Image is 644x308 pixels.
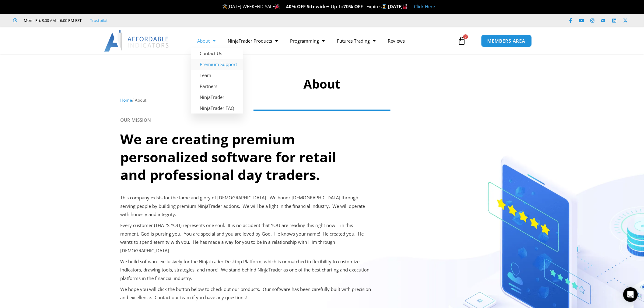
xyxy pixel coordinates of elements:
a: NinjaTrader [191,92,243,103]
p: This company exists for the fame and glory of [DEMOGRAPHIC_DATA]. We honor [DEMOGRAPHIC_DATA] thr... [121,194,372,219]
a: 0 [448,32,475,50]
strong: 40% OFF Sitewide [286,3,327,9]
nav: Breadcrumb [121,96,524,104]
a: About [191,34,222,48]
a: Home [121,97,132,103]
h1: About [121,75,524,93]
a: Programming [284,34,331,48]
strong: 70% OFF [343,3,363,9]
a: NinjaTrader FAQ [191,103,243,114]
a: Click Here [414,3,435,9]
strong: [DATE] [388,3,408,9]
span: MEMBERS AREA [488,39,526,43]
a: Team [191,70,243,81]
div: Open Intercom Messenger [623,287,638,302]
nav: Menu [191,34,456,48]
h2: We are creating premium personalized software for retail and professional day traders. [121,130,362,184]
img: 🎉 [275,4,280,9]
a: Futures Trading [331,34,382,48]
h6: OUR MISSION [121,117,524,123]
p: We build software exclusively for the NinjaTrader Desktop Platform, which is unmatched in flexibi... [121,257,372,283]
a: Reviews [382,34,411,48]
a: Trustpilot [90,17,108,24]
a: Contact Us [191,48,243,59]
img: LogoAI | Affordable Indicators – NinjaTrader [104,30,170,52]
a: Partners [191,81,243,92]
p: We hope you will click the button below to check out our products. Our software has been carefull... [121,285,372,302]
p: Every customer (THAT’S YOU) represents one soul. It is no accident that YOU are reading this righ... [121,221,372,255]
img: 🛠️ [222,4,227,9]
span: 0 [463,34,468,39]
ul: About [191,48,243,114]
img: ⌛ [382,4,387,9]
a: MEMBERS AREA [481,35,532,47]
a: Premium Support [191,59,243,70]
img: 🏭 [403,4,408,9]
a: NinjaTrader Products [222,34,284,48]
span: [DATE] WEEKEND SALE + Up To | Expires [222,3,388,9]
span: Mon - Fri: 8:00 AM – 6:00 PM EST [23,17,82,24]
